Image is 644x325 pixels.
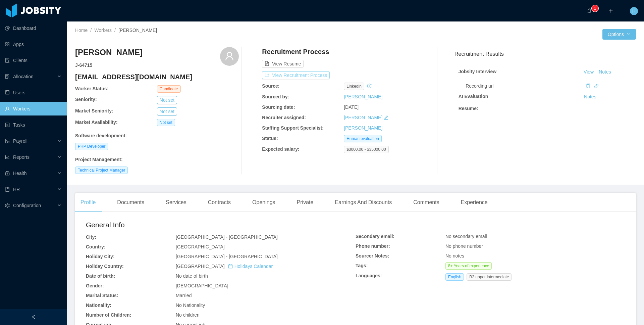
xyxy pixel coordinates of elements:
span: / [114,28,116,33]
i: icon: copy [586,84,591,88]
b: Software development : [75,133,127,138]
strong: J- 64715 [75,62,92,68]
span: Configuration [13,203,41,208]
span: HR [13,187,20,192]
span: Technical Project Manager [75,167,128,174]
i: icon: edit [384,115,388,120]
b: Sourcer Notes: [356,253,389,259]
i: icon: user [225,51,234,61]
b: Nationality: [86,303,111,308]
span: Not set [157,119,175,126]
sup: 1 [592,5,598,12]
b: Staffing Support Specialist: [262,125,324,131]
span: / [90,28,92,33]
a: icon: userWorkers [5,102,62,115]
div: Documents [112,193,150,212]
div: Private [291,193,319,212]
b: Recruiter assigned: [262,115,306,120]
b: Date of birth: [86,273,115,279]
a: icon: robotUsers [5,86,62,99]
a: [PERSON_NAME] [344,125,382,131]
h3: Recruitment Results [454,50,636,58]
span: B2 upper intermediate [467,273,512,281]
i: icon: calendar [228,264,233,269]
span: linkedin [344,83,364,90]
span: [GEOGRAPHIC_DATA] - [GEOGRAPHIC_DATA] [176,234,278,240]
span: Allocation [13,74,34,79]
div: Profile [75,193,101,212]
span: PHP Developer [75,143,108,150]
b: Sourcing date: [262,104,295,110]
i: icon: solution [5,74,10,79]
a: icon: profileTasks [5,118,62,132]
b: Gender: [86,283,104,288]
span: Human evaluation [344,135,382,142]
b: Sourced by: [262,94,289,99]
span: English [445,273,464,281]
i: icon: file-protect [5,139,10,143]
span: Married [176,293,192,298]
span: No Nationality [176,303,205,308]
span: $3000.00 - $35000.00 [344,146,388,153]
div: Earnings And Discounts [329,193,397,212]
a: icon: calendarHolidays Calendar [228,264,273,269]
strong: AI Evaluation [459,94,488,99]
strong: Resume : [459,106,478,111]
span: No phone number [445,243,483,249]
span: No date of birth [176,273,208,279]
b: Phone number: [356,243,390,249]
i: icon: bell [587,8,592,13]
button: Not set [157,96,177,104]
div: Recording url [466,83,583,90]
a: icon: exportView Recruitment Process [262,73,330,78]
b: Languages: [356,273,382,278]
a: View [581,69,596,75]
span: 8+ Years of experience [445,262,492,270]
span: Payroll [13,138,28,144]
b: Market Availability: [75,120,118,125]
a: Home [75,28,88,33]
b: Worker Status: [75,86,108,91]
button: icon: file-textView Resume [262,60,304,68]
b: Number of Children: [86,312,131,318]
div: Openings [247,193,281,212]
span: H [632,7,636,15]
button: Optionsicon: down [602,29,636,40]
b: Seniority: [75,97,97,102]
b: Project Management : [75,157,123,162]
i: icon: link [594,84,599,88]
a: icon: link [594,83,599,89]
b: Market Seniority: [75,108,113,113]
span: [DEMOGRAPHIC_DATA] [176,283,228,288]
b: Tags: [356,263,368,268]
i: icon: line-chart [5,155,10,159]
b: Country: [86,244,105,249]
span: [GEOGRAPHIC_DATA] - [GEOGRAPHIC_DATA] [176,254,278,259]
a: [PERSON_NAME] [344,94,382,99]
div: Experience [455,193,493,212]
span: [GEOGRAPHIC_DATA] [176,244,225,249]
span: No secondary email [445,234,487,239]
b: Marital Status: [86,293,118,298]
i: icon: setting [5,203,10,208]
a: icon: appstoreApps [5,38,62,51]
span: No children [176,312,200,318]
b: Expected salary: [262,146,299,152]
span: Health [13,171,26,176]
span: No notes [445,253,464,259]
p: 1 [594,5,596,12]
span: Reports [13,154,30,160]
span: [GEOGRAPHIC_DATA] [176,264,273,269]
span: [PERSON_NAME] [118,28,157,33]
i: icon: book [5,187,10,192]
i: icon: plus [608,8,613,13]
b: Holiday City: [86,254,115,259]
h2: General Info [86,220,356,230]
strong: Jobsity Interview [459,69,497,74]
button: Not set [157,107,177,115]
a: icon: pie-chartDashboard [5,21,62,35]
button: Notes [596,68,614,76]
i: icon: history [367,84,372,88]
b: Secondary email: [356,234,394,239]
b: Source: [262,83,279,89]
